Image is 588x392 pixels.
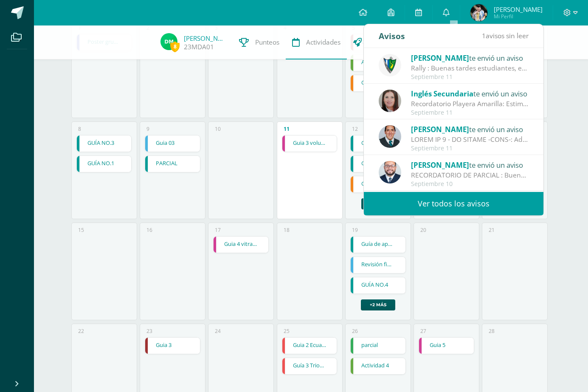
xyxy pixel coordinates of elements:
div: Recordatorio Playera Amarilla: Estimados estudiantes: Les recuerdo que el día de mañana deben de ... [411,99,529,109]
div: Guia 2 Ecuaciones | Tarea [282,337,338,354]
span: [PERSON_NAME] [411,53,469,63]
div: 16 [146,226,152,234]
div: Septiembre 11 [411,145,529,152]
div: te envió un aviso [411,88,529,99]
a: Guía 3 Trionometria [282,358,337,374]
div: Revisión final de portafolio | Tarea [350,257,406,274]
div: te envió un aviso [411,52,529,63]
a: +1 más [361,198,395,209]
span: Actividades [306,38,340,47]
span: [PERSON_NAME] [411,124,469,134]
a: Punteos [233,25,286,59]
div: RECORDATORIO DE PARCIAL : Buenas tardes Jovenes, se les recuerda que mañana hay parcial. Estudien... [411,170,529,180]
div: 21 [489,226,495,234]
img: eaa624bfc361f5d4e8a554d75d1a3cf6.png [379,161,401,183]
img: 2306758994b507d40baaa54be1d4aa7e.png [379,125,401,148]
div: 15 [78,226,84,234]
div: Guía de aprendizaje No. 3 | Tarea [350,135,406,152]
div: 22 [78,327,84,335]
div: Guía de apendizaje No. 4 | Tarea [350,236,406,253]
div: Guia de aprendizaje 2 | Tarea [350,75,406,92]
img: ee4cff8edc7560f86d5efa7cd81a43ae.png [160,33,177,50]
span: Inglés Secundaria [411,89,473,99]
div: te envió un aviso [411,159,529,170]
a: Actividades [286,25,347,59]
div: 12 [352,125,358,133]
a: GUÍA NO.1 [77,156,132,172]
a: GUÍA NO.3 [77,135,132,152]
div: GUÍA NO.2 | Tarea [350,155,406,172]
div: 18 [284,226,290,234]
div: 11 [284,125,290,133]
div: Guía deaprendizaje 3 | Tarea [350,176,406,193]
span: [PERSON_NAME] [494,5,543,14]
span: 8 [170,41,180,52]
div: GUÍA NO.1 | Tarea [76,155,132,172]
a: Actividad 4 [351,358,405,374]
div: Actividad 2 | Tarea [350,54,406,71]
a: Trayectoria [347,25,408,59]
div: 9 [146,125,149,133]
div: Septiembre 11 [411,73,529,81]
span: avisos sin leer [482,31,529,40]
a: Guia 03 [145,135,200,152]
div: TAREA NO 1 - IV UNIDAD -TICS-: Buenas tardes Estimados todos GRUPO PROFESOR AQUINO- II BASICO D R... [411,135,529,144]
a: Guia 3 [145,338,200,354]
div: Guia 5 | Tarea [419,337,474,354]
div: 17 [215,226,221,234]
img: 8af0450cf43d44e38c4a1497329761f3.png [379,90,401,112]
div: GUÍA NO.4 | Tarea [350,277,406,294]
div: parcial | Tarea [350,337,406,354]
div: 26 [352,327,358,335]
img: 9f174a157161b4ddbe12118a61fed988.png [379,54,401,76]
span: Punteos [255,38,279,47]
div: Guía 3 Trionometria | Tarea [282,358,338,375]
div: 19 [352,226,358,234]
div: Guia 03 | Tarea [145,135,200,152]
div: Actividad 4 | Tarea [350,358,406,375]
a: Guia 4 vitrales [214,237,268,253]
a: GUÍA NO.4 [351,277,405,293]
div: Guia 4 vitrales | Tarea [213,236,269,253]
span: [PERSON_NAME] [411,160,469,170]
div: Rally : Buenas tardes estudiantes, es un gusto saludarlos. Por este medio se informa que los jóve... [411,63,529,73]
a: Guia 2 Ecuaciones [282,338,337,354]
div: 8 [78,125,81,133]
span: Mi Perfil [494,13,543,20]
a: [PERSON_NAME] [184,34,226,42]
a: PARCIAL [145,156,200,172]
div: Guia 3 volumenes en perspectiva | Tarea [282,135,338,152]
span: 1 [482,31,486,40]
div: PARCIAL | Tarea [145,155,200,172]
div: Septiembre 11 [411,109,529,116]
a: parcial [351,338,405,354]
a: 23MDA01 [184,42,214,51]
a: Guia 3 volumenes en perspectiva [282,135,337,152]
img: afaf31fb24b47a4519f6e7e13dac0acf.png [470,4,487,21]
a: Ver todos los avisos [364,192,543,215]
div: 20 [420,226,426,234]
div: GUÍA NO.3 | Tarea [76,135,132,152]
div: 10 [215,125,221,133]
a: Revisión final de portafolio [351,257,405,273]
div: Guia 3 | Tarea [145,337,200,354]
a: Guía de apendizaje No. 4 [351,237,405,253]
div: 27 [420,327,426,335]
div: 24 [215,327,221,335]
div: 23 [146,327,152,335]
a: Guia 5 [419,338,474,354]
div: 28 [489,327,495,335]
div: 25 [284,327,290,335]
div: te envió un aviso [411,124,529,135]
a: +2 más [361,299,395,310]
div: Septiembre 10 [411,180,529,188]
